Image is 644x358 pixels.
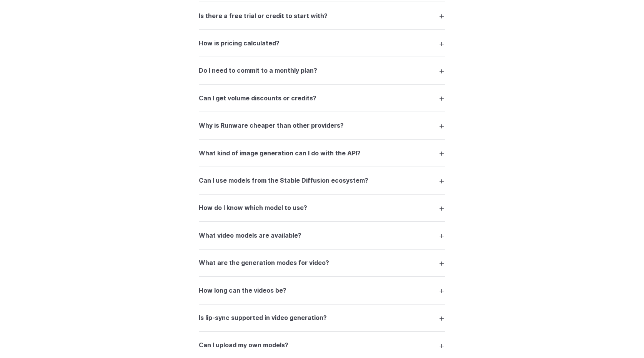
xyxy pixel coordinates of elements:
[199,11,328,21] h3: Is there a free trial or credit to start with?
[199,228,445,243] summary: What video models are available?
[199,66,318,76] h3: Do I need to commit to a monthly plan?
[199,286,287,296] h3: How long can the videos be?
[199,313,327,323] h3: Is lip-sync supported in video generation?
[199,121,344,131] h3: Why is Runware cheaper than other providers?
[199,148,361,158] h3: What kind of image generation can I do with the API?
[199,36,445,51] summary: How is pricing calculated?
[199,38,280,48] h3: How is pricing calculated?
[199,173,445,188] summary: Can I use models from the Stable Diffusion ecosystem?
[199,176,369,186] h3: Can I use models from the Stable Diffusion ecosystem?
[199,203,308,213] h3: How do I know which model to use?
[199,256,445,270] summary: What are the generation modes for video?
[199,63,445,78] summary: Do I need to commit to a monthly plan?
[199,283,445,298] summary: How long can the videos be?
[199,91,445,105] summary: Can I get volume discounts or credits?
[199,201,445,215] summary: How do I know which model to use?
[199,146,445,160] summary: What kind of image generation can I do with the API?
[199,118,445,133] summary: Why is Runware cheaper than other providers?
[199,231,302,241] h3: What video models are available?
[199,93,317,103] h3: Can I get volume discounts or credits?
[199,258,329,268] h3: What are the generation modes for video?
[199,311,445,325] summary: Is lip-sync supported in video generation?
[199,340,289,350] h3: Can I upload my own models?
[199,8,445,23] summary: Is there a free trial or credit to start with?
[199,338,445,353] summary: Can I upload my own models?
